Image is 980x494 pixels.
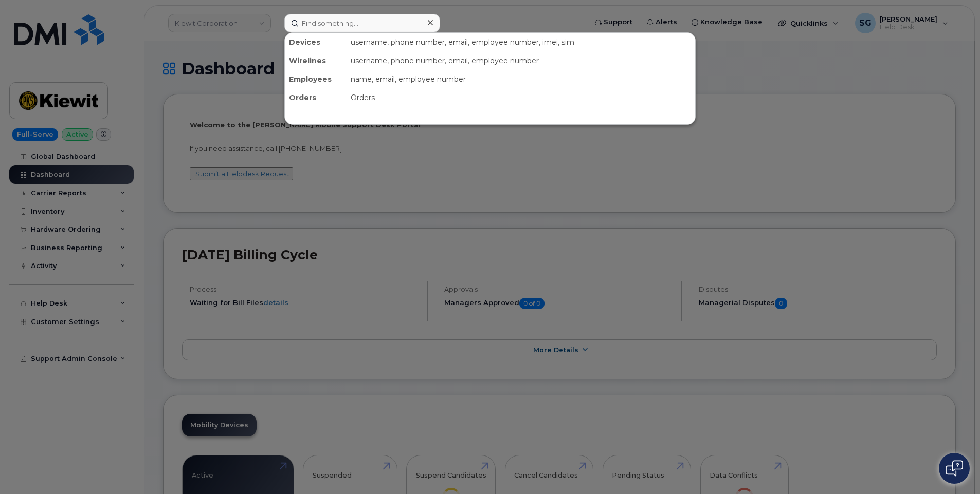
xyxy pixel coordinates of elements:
[285,33,347,51] div: Devices
[347,51,695,70] div: username, phone number, email, employee number
[285,70,347,88] div: Employees
[285,88,347,107] div: Orders
[347,70,695,88] div: name, email, employee number
[946,460,963,477] img: Open chat
[285,51,347,70] div: Wirelines
[347,33,695,51] div: username, phone number, email, employee number, imei, sim
[347,88,695,107] div: Orders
